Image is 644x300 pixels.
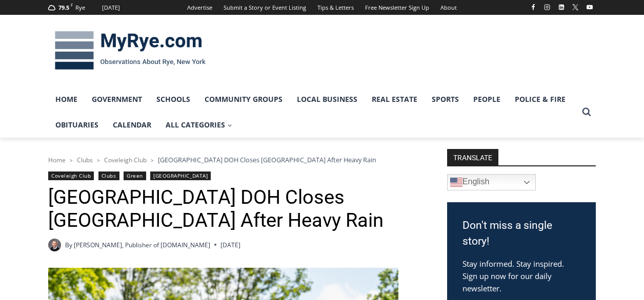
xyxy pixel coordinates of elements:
[150,172,211,180] a: [GEOGRAPHIC_DATA]
[450,176,462,188] img: en
[447,174,536,190] a: English
[541,1,553,13] a: Instagram
[555,1,568,13] a: Linkedin
[74,241,210,249] a: [PERSON_NAME], Publisher of [DOMAIN_NAME]
[48,156,66,164] a: Home
[220,240,240,250] time: [DATE]
[70,157,73,164] span: >
[583,1,596,13] a: YouTube
[151,157,154,164] span: >
[158,112,239,138] a: All Categories
[577,103,596,121] button: View Search Form
[65,240,72,250] span: By
[290,87,365,112] a: Local Business
[447,149,498,165] strong: TRANSLATE
[48,172,94,180] a: Coveleigh Club
[124,172,146,180] a: Green
[508,87,573,112] a: Police & Fire
[48,112,106,138] a: Obituaries
[166,119,232,131] span: All Categories
[425,87,466,112] a: Sports
[569,1,581,13] a: X
[48,155,420,165] nav: Breadcrumbs
[462,258,580,294] p: Stay informed. Stay inspired. Sign up now for our daily newsletter.
[48,239,61,251] a: Author image
[104,156,147,164] a: Coveleigh Club
[77,156,93,164] a: Clubs
[97,157,100,164] span: >
[75,3,85,12] div: Rye
[58,4,69,11] span: 79.5
[48,87,85,112] a: Home
[98,172,119,180] a: Clubs
[71,2,73,8] span: F
[149,87,197,112] a: Schools
[106,112,158,138] a: Calendar
[48,87,577,138] nav: Primary Navigation
[48,24,212,77] img: MyRye.com
[85,87,149,112] a: Government
[365,87,425,112] a: Real Estate
[102,3,120,12] div: [DATE]
[462,218,580,250] h3: Don't miss a single story!
[48,186,420,232] h1: [GEOGRAPHIC_DATA] DOH Closes [GEOGRAPHIC_DATA] After Heavy Rain
[527,1,539,13] a: Facebook
[197,87,290,112] a: Community Groups
[158,155,376,164] span: [GEOGRAPHIC_DATA] DOH Closes [GEOGRAPHIC_DATA] After Heavy Rain
[466,87,508,112] a: People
